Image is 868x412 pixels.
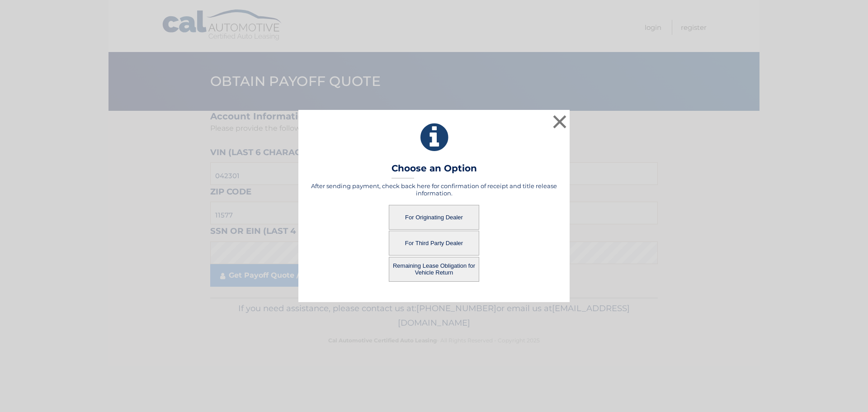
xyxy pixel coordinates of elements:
button: Remaining Lease Obligation for Vehicle Return [389,257,479,282]
button: For Originating Dealer [389,205,479,230]
button: × [551,113,569,131]
button: For Third Party Dealer [389,231,479,256]
h3: Choose an Option [392,163,477,179]
h5: After sending payment, check back here for confirmation of receipt and title release information. [310,182,558,197]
